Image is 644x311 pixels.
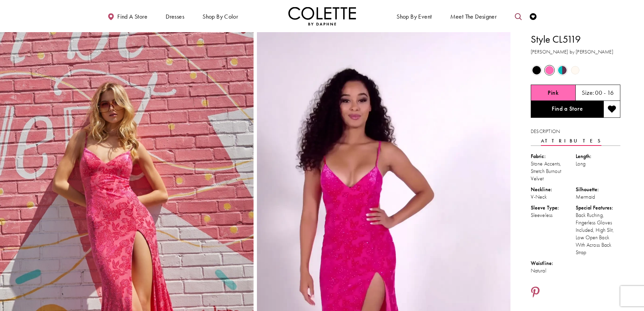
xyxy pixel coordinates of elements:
[582,89,594,96] span: Size:
[397,13,432,20] span: Shop By Event
[202,13,238,20] span: Shop by color
[544,64,555,76] div: Pink
[576,193,621,201] div: Mermaid
[531,186,576,193] div: Neckline:
[288,7,356,25] img: Colette by Daphne
[548,89,558,96] h5: Chosen color
[164,7,186,25] span: Dresses
[531,260,576,267] div: Waistline:
[569,64,581,76] div: Diamond White
[395,7,433,25] span: Shop By Event
[531,101,603,118] a: Find a Store
[556,64,568,76] div: Jade/Berry
[576,186,621,193] div: Silhouette:
[531,204,576,212] div: Sleeve Type:
[288,7,356,25] a: Visit Home Page
[531,64,543,76] div: Black
[201,7,240,25] span: Shop by color
[541,136,601,146] a: Attributes
[166,13,184,20] span: Dresses
[603,101,620,118] button: Add to wishlist
[576,204,621,212] div: Special Features:
[117,13,147,20] span: Find a store
[450,13,497,20] span: Meet the designer
[595,89,614,96] h5: 00 - 16
[449,7,499,25] a: Meet the designer
[576,212,621,256] div: Back Ruching, Fingerless Gloves Included, High Slit, Low Open Back With Across Back Strap
[531,160,576,182] div: Stone Accents, Stretch Burnout Velvet
[106,7,149,25] a: Find a store
[576,160,621,168] div: Long
[531,127,560,136] a: Description
[576,153,621,160] div: Length:
[531,153,576,160] div: Fabric:
[531,64,620,77] div: Product color controls state depends on size chosen
[531,32,620,46] h1: Style CL5119
[528,7,538,25] a: Check Wishlist
[531,267,576,274] div: Natural
[513,7,523,25] a: Toggle search
[531,193,576,201] div: V-Neck
[531,286,540,299] a: Share using Pinterest - Opens in new tab
[531,48,620,56] h3: [PERSON_NAME] by [PERSON_NAME]
[531,212,576,219] div: Sleeveless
